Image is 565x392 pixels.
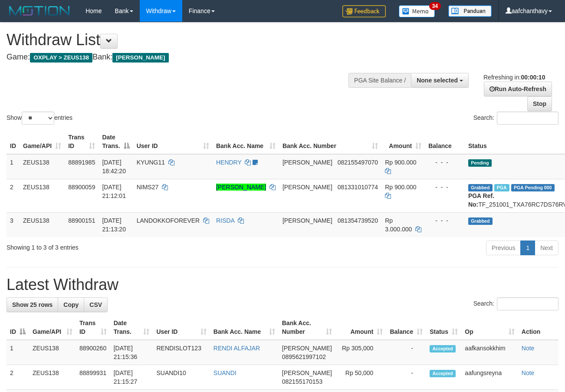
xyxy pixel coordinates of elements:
[426,315,461,340] th: Status: activate to sort column ascending
[110,365,153,390] td: [DATE] 21:15:27
[497,297,558,310] input: Search:
[7,4,72,17] img: MOTION_logo.png
[20,212,65,237] td: ZEUS138
[282,184,332,191] span: [PERSON_NAME]
[411,73,469,88] button: None selected
[12,301,53,308] span: Show 25 rows
[30,53,92,63] span: OXPLAY > ZEUS138
[214,369,237,376] a: SUANDI
[338,159,378,166] span: Copy 082155497070 to clipboard
[428,183,461,191] div: - - -
[210,315,279,340] th: Bank Acc. Name: activate to sort column ascending
[102,159,126,175] span: [DATE] 18:42:20
[102,217,126,233] span: [DATE] 21:13:20
[535,240,558,255] a: Next
[153,315,210,340] th: User ID: activate to sort column ascending
[425,129,465,154] th: Balance
[110,315,153,340] th: Date Trans.: activate to sort column ascending
[112,53,168,63] span: [PERSON_NAME]
[133,129,213,154] th: User ID: activate to sort column ascending
[7,340,29,365] td: 1
[520,240,535,255] a: 1
[29,365,76,390] td: ZEUS138
[20,179,65,212] td: ZEUS138
[153,340,210,365] td: RENDISLOT123
[137,217,200,224] span: LANDOKKOFOREVER
[385,184,416,191] span: Rp 900.000
[335,315,387,340] th: Amount: activate to sort column ascending
[99,129,133,154] th: Date Trans.: activate to sort column descending
[214,345,260,352] a: RENDI ALFAJAR
[282,217,332,224] span: [PERSON_NAME]
[213,129,279,154] th: Bank Acc. Name: activate to sort column ascending
[89,301,102,308] span: CSV
[468,217,493,225] span: Grabbed
[428,216,461,225] div: - - -
[137,159,165,166] span: KYUNG11
[20,154,65,179] td: ZEUS138
[335,365,387,390] td: Rp 50,000
[7,315,29,340] th: ID: activate to sort column descending
[63,301,79,308] span: Copy
[335,340,387,365] td: Rp 305,000
[527,96,552,111] a: Stop
[7,53,368,62] h4: Game: Bank:
[468,184,493,191] span: Grabbed
[7,276,558,293] h1: Latest Withdraw
[338,184,378,191] span: Copy 081331010774 to clipboard
[102,184,126,199] span: [DATE] 21:12:01
[468,192,494,208] b: PGA Ref. No:
[282,378,322,385] span: Copy 082155170153 to clipboard
[7,112,72,125] label: Show entries
[430,370,456,377] span: Accepted
[430,345,456,352] span: Accepted
[22,112,54,125] select: Showentries
[522,345,535,352] a: Note
[7,240,229,252] div: Showing 1 to 3 of 3 entries
[76,340,110,365] td: 88900260
[58,297,84,312] a: Copy
[461,315,518,340] th: Op: activate to sort column ascending
[468,159,492,167] span: Pending
[7,129,20,154] th: ID
[29,340,76,365] td: ZEUS138
[76,315,110,340] th: Trans ID: activate to sort column ascending
[428,158,461,167] div: - - -
[7,212,20,237] td: 3
[386,315,426,340] th: Balance: activate to sort column ascending
[137,184,159,191] span: NIMS27
[381,129,425,154] th: Amount: activate to sort column ascending
[429,2,441,10] span: 34
[518,315,558,340] th: Action
[385,217,412,233] span: Rp 3.000.000
[483,74,545,81] span: Refreshing in:
[76,365,110,390] td: 88899931
[486,240,521,255] a: Previous
[417,77,458,84] span: None selected
[473,297,558,310] label: Search:
[7,154,20,179] td: 1
[7,31,368,49] h1: Withdraw List
[521,74,545,81] strong: 00:00:10
[216,184,266,191] a: [PERSON_NAME]
[68,184,95,191] span: 88900059
[511,184,555,191] span: PGA Pending
[473,112,558,125] label: Search:
[386,365,426,390] td: -
[497,112,558,125] input: Search:
[279,315,335,340] th: Bank Acc. Number: activate to sort column ascending
[68,159,95,166] span: 88891985
[461,365,518,390] td: aafungsreyna
[484,82,552,96] a: Run Auto-Refresh
[279,129,381,154] th: Bank Acc. Number: activate to sort column ascending
[110,340,153,365] td: [DATE] 21:15:36
[7,179,20,212] td: 2
[522,369,535,376] a: Note
[65,129,99,154] th: Trans ID: activate to sort column ascending
[282,345,332,352] span: [PERSON_NAME]
[399,5,435,17] img: Button%20Memo.svg
[282,353,326,360] span: Copy 0895621997102 to clipboard
[342,5,386,17] img: Feedback.jpg
[68,217,95,224] span: 88900151
[494,184,509,191] span: Marked by aafchomsokheang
